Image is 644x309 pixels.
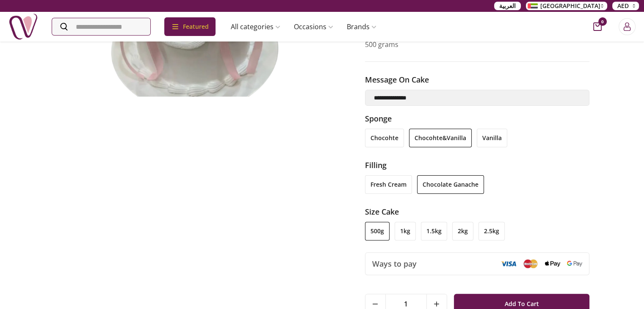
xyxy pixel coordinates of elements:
span: AED [617,2,629,10]
button: Login [619,18,636,35]
a: All categories [224,18,287,35]
img: Apple Pay [545,261,560,267]
a: Brands [340,18,383,35]
img: Visa [501,261,516,267]
button: [GEOGRAPHIC_DATA] [526,2,607,10]
img: Google Pay [567,261,582,267]
li: 500g [365,222,390,240]
li: chocohte [365,129,404,147]
li: 2kg [452,222,473,240]
li: fresh cream [365,175,412,194]
a: Occasions [287,18,340,35]
h3: Message on cake [365,74,590,86]
button: AED [612,2,639,10]
span: Ways to pay [372,258,417,270]
li: 2.5kg [478,222,505,240]
h3: Sponge [365,113,590,124]
img: Nigwa-uae-gifts [8,12,38,41]
li: 1kg [395,222,416,240]
img: Arabic_dztd3n.png [528,3,538,8]
li: 1.5kg [421,222,447,240]
span: [GEOGRAPHIC_DATA] [540,2,600,10]
img: Mastercard [523,259,538,268]
li: vanilla [477,129,507,147]
button: cart-button [593,22,602,31]
span: 0 [598,17,607,26]
li: chocolate ganache [417,175,484,194]
span: العربية [499,2,516,10]
li: chocohte&vanilla [409,129,472,147]
input: Search [52,18,150,35]
h3: Size cake [365,206,590,218]
div: Featured [164,17,216,36]
h3: filling [365,159,590,171]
